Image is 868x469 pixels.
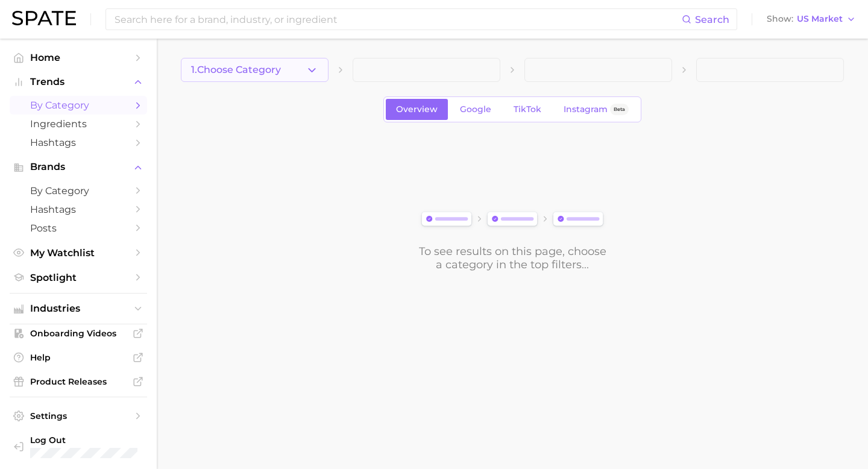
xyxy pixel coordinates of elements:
[10,115,147,133] a: Ingredients
[30,204,127,215] span: Hashtags
[10,73,147,91] button: Trends
[10,181,147,200] a: by Category
[30,162,127,172] span: Brands
[10,431,147,462] a: Log out. Currently logged in with e-mail lhighfill@hunterpr.com.
[418,245,607,271] div: To see results on this page, choose a category in the top filters...
[10,96,147,115] a: by Category
[30,99,127,111] span: by Category
[30,52,127,63] span: Home
[30,247,127,259] span: My Watchlist
[764,11,859,27] button: ShowUS Market
[30,411,127,421] span: Settings
[514,104,541,115] span: TikTok
[386,99,448,120] a: Overview
[113,9,682,30] input: Search here for a brand, industry, or ingredient
[564,104,608,115] span: Instagram
[10,133,147,152] a: Hashtags
[503,99,552,120] a: TikTok
[181,58,329,82] button: 1.Choose Category
[767,16,793,22] span: Show
[10,407,147,425] a: Settings
[10,244,147,262] a: My Watchlist
[10,373,147,391] a: Product Releases
[10,300,147,318] button: Industries
[10,158,147,176] button: Brands
[30,118,127,130] span: Ingredients
[10,348,147,367] a: Help
[30,137,127,148] span: Hashtags
[30,328,127,339] span: Onboarding Videos
[418,209,607,230] img: svg%3e
[460,104,491,115] span: Google
[30,435,137,445] span: Log Out
[30,303,127,314] span: Industries
[553,99,639,120] a: InstagramBeta
[614,104,625,115] span: Beta
[12,11,76,25] img: SPATE
[30,222,127,234] span: Posts
[30,77,127,87] span: Trends
[10,268,147,287] a: Spotlight
[396,104,438,115] span: Overview
[30,185,127,197] span: by Category
[10,219,147,238] a: Posts
[191,65,281,75] span: 1. Choose Category
[30,272,127,283] span: Spotlight
[10,200,147,219] a: Hashtags
[30,352,127,363] span: Help
[30,376,127,387] span: Product Releases
[695,14,729,25] span: Search
[450,99,502,120] a: Google
[10,48,147,67] a: Home
[797,16,843,22] span: US Market
[10,324,147,342] a: Onboarding Videos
